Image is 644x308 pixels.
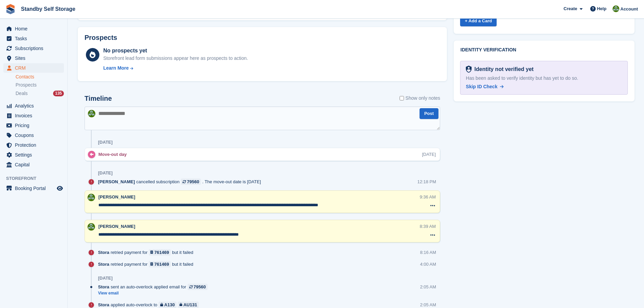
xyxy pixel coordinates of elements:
[98,179,264,185] div: cancelled subscription . The move-out date is [DATE]
[3,24,64,33] a: menu
[15,150,55,160] span: Settings
[417,179,436,185] div: 12:18 PM
[3,140,64,150] a: menu
[103,47,248,55] div: No prospects yet
[16,82,37,88] span: Prospects
[564,5,577,12] span: Create
[88,110,95,117] img: Steve Hambridge
[6,175,67,182] span: Storefront
[103,65,128,72] div: Learn More
[15,101,55,111] span: Analytics
[400,95,440,102] label: Show only notes
[194,284,206,290] div: 79560
[98,302,202,308] div: applied auto-overlock to
[3,34,64,43] a: menu
[3,44,64,53] a: menu
[98,290,211,296] a: View email
[3,63,64,73] a: menu
[98,179,135,185] span: [PERSON_NAME]
[98,284,109,290] span: Stora
[188,284,208,290] a: 79560
[15,24,55,33] span: Home
[98,261,109,267] span: Stora
[16,74,64,80] a: Contacts
[3,101,64,111] a: menu
[16,81,64,89] a: Prospects
[420,108,438,119] button: Post
[154,261,169,267] div: 761469
[98,151,130,158] div: Move-out day
[3,131,64,140] a: menu
[183,302,197,308] div: AU131
[420,194,436,200] div: 9:36 AM
[420,284,436,290] div: 2:05 AM
[3,150,64,160] a: menu
[15,34,55,43] span: Tasks
[466,75,622,82] div: Has been asked to verify identity but has yet to do so.
[15,160,55,169] span: Capital
[460,47,628,53] h2: Identity verification
[460,15,497,26] a: + Add a Card
[98,140,113,145] div: [DATE]
[56,184,64,192] a: Preview store
[466,83,504,90] a: Skip ID Check
[3,111,64,120] a: menu
[98,276,113,281] div: [DATE]
[16,90,64,97] a: Deals 135
[15,121,55,130] span: Pricing
[53,91,64,96] div: 135
[466,66,472,73] img: Identity Verification Ready
[15,140,55,150] span: Protection
[85,34,117,42] h2: Prospects
[3,121,64,130] a: menu
[466,84,497,89] span: Skip ID Check
[15,63,55,73] span: CRM
[420,261,436,267] div: 4:00 AM
[472,65,533,73] div: Identity not verified yet
[98,284,211,290] div: sent an auto-overlock applied email for
[16,90,28,97] span: Deals
[15,53,55,63] span: Sites
[3,53,64,63] a: menu
[3,184,64,193] a: menu
[98,302,109,308] span: Stora
[620,6,638,13] span: Account
[15,111,55,120] span: Invoices
[420,249,436,256] div: 8:16 AM
[422,151,436,158] div: [DATE]
[85,95,112,102] h2: Timeline
[98,249,109,256] span: Stora
[98,224,135,229] span: [PERSON_NAME]
[420,223,436,230] div: 8:39 AM
[15,131,55,140] span: Coupons
[15,184,55,193] span: Booking Portal
[420,302,436,308] div: 2:05 AM
[187,179,199,185] div: 79560
[98,194,135,199] span: [PERSON_NAME]
[400,95,404,102] input: Show only notes
[103,65,248,72] a: Learn More
[3,160,64,169] a: menu
[613,5,619,12] img: Steve Hambridge
[103,55,248,62] div: Storefront lead form submissions appear here as prospects to action.
[5,4,16,14] img: stora-icon-8386f47178a22dfd0bd8f6a31ec36ba5ce8667c1dd55bd0f319d3a0aa187defe.svg
[98,261,197,267] div: retried payment for but it failed
[159,302,176,308] a: A130
[181,179,201,185] a: 79560
[154,249,169,256] div: 761469
[15,44,55,53] span: Subscriptions
[149,261,171,267] a: 761469
[149,249,171,256] a: 761469
[18,3,78,15] a: Standby Self Storage
[164,302,175,308] div: A130
[88,223,95,231] img: Steve Hambridge
[178,302,199,308] a: AU131
[88,194,95,201] img: Steve Hambridge
[98,170,113,176] div: [DATE]
[98,249,197,256] div: retried payment for but it failed
[597,5,606,12] span: Help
